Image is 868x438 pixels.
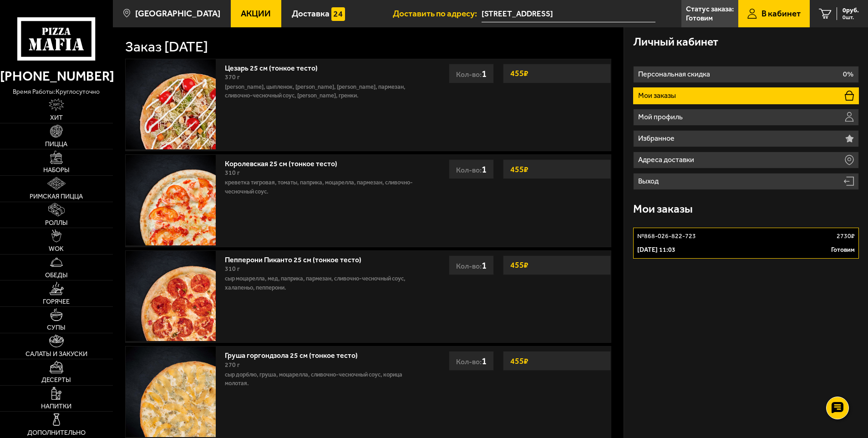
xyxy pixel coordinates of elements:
div: Кол-во: [449,351,494,371]
span: Обеды [45,272,68,279]
span: Доставить по адресу: [393,9,482,18]
p: Персональная скидка [638,71,712,78]
span: Десерты [41,377,71,383]
div: Кол-во: [449,159,494,179]
span: [GEOGRAPHIC_DATA] [135,9,220,18]
a: Пепперони Пиканто 25 см (тонкое тесто) [225,253,371,264]
p: Мои заказы [638,92,678,99]
p: Адреса доставки [638,156,696,163]
span: 370 г [225,73,240,81]
p: 2730 ₽ [837,232,855,241]
h3: Личный кабинет [633,36,718,48]
span: 0 шт. [843,15,859,20]
p: Выход [638,178,661,185]
div: Кол-во: [449,64,494,83]
p: сыр дорблю, груша, моцарелла, сливочно-чесночный соус, корица молотая. [225,370,423,388]
p: [PERSON_NAME], цыпленок, [PERSON_NAME], [PERSON_NAME], пармезан, сливочно-чесночный соус, [PERSON... [225,82,423,101]
span: Акции [241,9,271,18]
span: WOK [49,246,64,252]
span: 1 [482,68,487,79]
h3: Мои заказы [633,204,693,215]
p: № 868-026-822-723 [637,232,696,241]
h1: Заказ [DATE] [125,40,208,54]
span: 0 руб. [843,7,859,14]
span: В кабинет [761,9,801,18]
p: Статус заказа: [686,5,734,13]
span: 270 г [225,361,240,369]
span: 1 [482,355,487,367]
span: 310 г [225,265,240,273]
span: Наборы [43,167,70,173]
a: Цезарь 25 см (тонкое тесто) [225,61,327,72]
p: 0% [843,71,853,78]
span: 1 [482,260,487,271]
p: креветка тигровая, томаты, паприка, моцарелла, пармезан, сливочно-чесночный соус. [225,178,423,196]
strong: 455 ₽ [508,161,531,178]
a: Груша горгондзола 25 см (тонкое тесто) [225,348,367,360]
a: Королевская 25 см (тонкое тесто) [225,157,346,168]
a: №868-026-822-7232730₽[DATE] 11:03Готовим [633,228,859,259]
span: Хит [50,115,63,121]
span: Римская пицца [30,194,83,200]
strong: 455 ₽ [508,256,531,274]
p: Готовим [686,15,713,22]
span: Роллы [45,220,68,226]
p: Мой профиль [638,113,685,121]
span: 310 г [225,169,240,177]
span: Пицца [45,141,67,148]
strong: 455 ₽ [508,65,531,82]
input: Ваш адрес доставки [482,5,655,22]
strong: 455 ₽ [508,352,531,370]
span: Напитки [41,403,71,410]
p: [DATE] 11:03 [637,245,675,255]
span: Дополнительно [27,430,86,436]
span: Салаты и закуски [25,351,87,357]
span: Горячее [43,299,70,305]
p: сыр Моцарелла, мед, паприка, пармезан, сливочно-чесночный соус, халапеньо, пепперони. [225,274,423,292]
p: Готовим [831,245,855,255]
span: Супы [47,325,66,331]
div: Кол-во: [449,255,494,275]
span: Доставка [292,9,330,18]
span: 1 [482,163,487,175]
p: Избранное [638,135,677,142]
img: 15daf4d41897b9f0e9f617042186c801.svg [331,7,345,21]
